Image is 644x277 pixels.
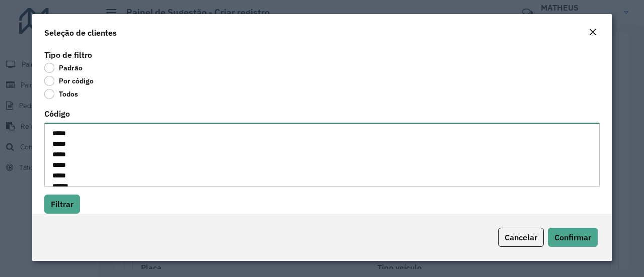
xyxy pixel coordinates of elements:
[44,76,94,86] label: Por código
[44,195,80,214] button: Filtrar
[44,27,117,39] h4: Seleção de clientes
[548,228,598,247] button: Confirmar
[44,89,78,99] label: Todos
[586,26,600,39] button: Close
[498,228,544,247] button: Cancelar
[505,232,537,242] span: Cancelar
[44,63,83,73] label: Padrão
[44,49,92,61] label: Tipo de filtro
[589,28,597,36] em: Fechar
[554,232,591,242] span: Confirmar
[44,108,70,120] label: Código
